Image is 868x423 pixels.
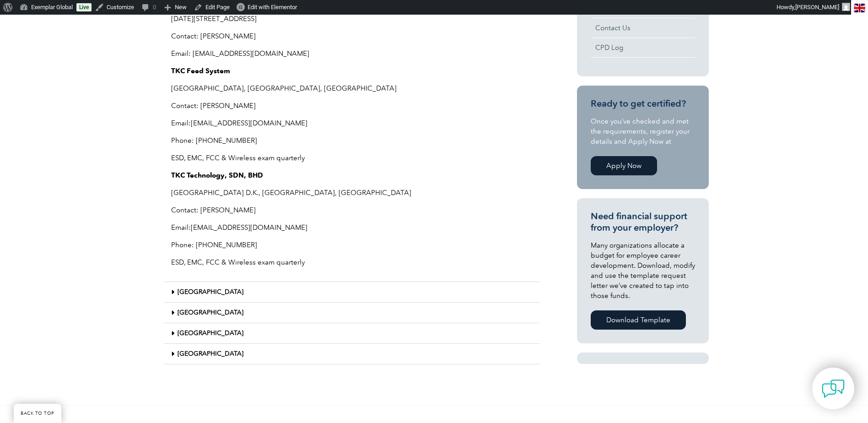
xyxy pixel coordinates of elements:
[171,49,533,59] p: Email: [EMAIL_ADDRESS][DOMAIN_NAME]
[171,14,533,24] p: [DATE][STREET_ADDRESS]
[171,136,533,146] p: Phone: [PHONE_NUMBER]
[164,344,539,364] div: [GEOGRAPHIC_DATA]
[178,350,243,358] a: [GEOGRAPHIC_DATA]
[591,116,695,146] p: Once you’ve checked and met the requirements, register your details and Apply Now at
[822,377,845,400] img: contact-chat.png
[171,101,533,111] p: Contact: [PERSON_NAME]
[178,329,243,337] a: [GEOGRAPHIC_DATA]
[178,309,243,316] a: [GEOGRAPHIC_DATA]
[171,257,533,267] p: ESD, EMC, FCC & Wireless exam quarterly
[591,211,695,233] h3: Need financial support from your employer?
[591,38,695,57] a: CPD Log
[164,323,539,344] div: [GEOGRAPHIC_DATA]
[591,98,695,109] h3: Ready to get certified?
[795,4,839,11] span: [PERSON_NAME]
[171,67,230,75] strong: TKC Feed System
[854,4,865,12] img: en
[191,119,307,127] a: [EMAIL_ADDRESS][DOMAIN_NAME]
[171,118,533,128] p: Email:
[191,223,307,232] a: [EMAIL_ADDRESS][DOMAIN_NAME]
[171,153,533,163] p: ESD, EMC, FCC & Wireless exam quarterly
[591,18,695,38] a: Contact Us
[178,288,243,296] a: [GEOGRAPHIC_DATA]
[171,83,533,93] p: [GEOGRAPHIC_DATA], [GEOGRAPHIC_DATA], [GEOGRAPHIC_DATA]
[164,282,539,303] div: [GEOGRAPHIC_DATA]
[591,240,695,301] p: Many organizations allocate a budget for employee career development. Download, modify and use th...
[591,310,686,330] a: Download Template
[164,303,539,323] div: [GEOGRAPHIC_DATA]
[171,222,533,233] p: Email:
[171,31,533,41] p: Contact: [PERSON_NAME]
[76,3,92,11] a: Live
[171,171,263,179] strong: TKC Technology, SDN, BHD
[171,188,533,198] p: [GEOGRAPHIC_DATA] D.K., [GEOGRAPHIC_DATA], [GEOGRAPHIC_DATA]
[14,404,61,423] a: BACK TO TOP
[171,240,533,250] p: Phone: [PHONE_NUMBER]
[248,4,297,11] span: Edit with Elementor
[171,205,533,215] p: Contact: [PERSON_NAME]
[591,156,657,175] a: Apply Now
